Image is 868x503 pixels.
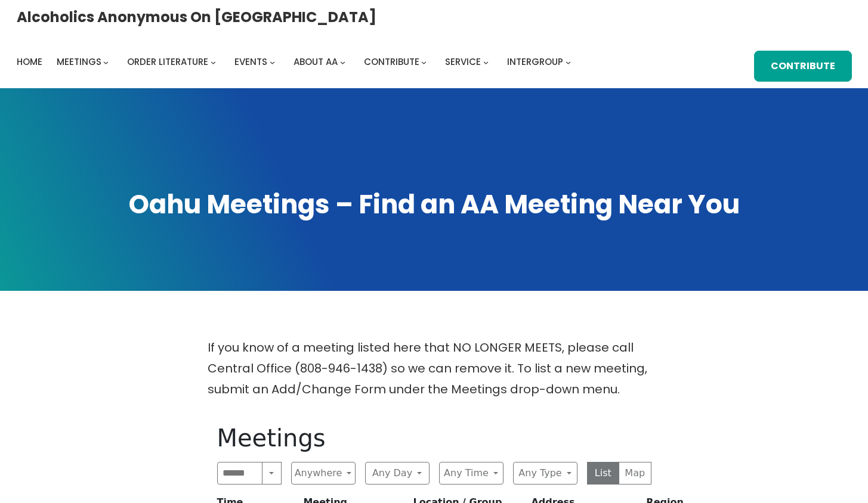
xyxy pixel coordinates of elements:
a: Meetings [57,54,101,70]
p: If you know of a meeting listed here that NO LONGER MEETS, please call Central Office (808-946-14... [208,337,661,400]
button: Anywhere [291,462,356,485]
a: Events [234,54,267,70]
button: Intergroup submenu [566,59,571,64]
input: Search [217,462,263,485]
span: Order Literature [127,55,208,68]
span: Intergroup [507,55,563,68]
h1: Oahu Meetings – Find an AA Meeting Near You [17,187,852,222]
span: Meetings [57,55,101,68]
a: Contribute [754,51,852,82]
button: List [587,462,620,485]
a: Contribute [364,54,419,70]
button: Search [262,462,281,485]
button: Meetings submenu [103,59,109,64]
button: About AA submenu [340,59,345,64]
a: Intergroup [507,54,563,70]
button: Events submenu [270,59,275,64]
h1: Meetings [217,424,651,452]
button: Order Literature submenu [211,59,216,64]
nav: Intergroup [17,54,575,70]
a: Home [17,54,42,70]
button: Any Time [439,462,503,485]
span: Home [17,55,42,68]
a: About AA [294,54,338,70]
button: Map [619,462,651,485]
button: Any Type [513,462,577,485]
a: Alcoholics Anonymous on [GEOGRAPHIC_DATA] [17,4,376,30]
button: Contribute submenu [421,59,427,64]
span: About AA [294,55,338,68]
span: Service [445,55,481,68]
button: Any Day [365,462,430,485]
span: Contribute [364,55,419,68]
a: Service [445,54,481,70]
span: Events [234,55,267,68]
button: Service submenu [483,59,489,64]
